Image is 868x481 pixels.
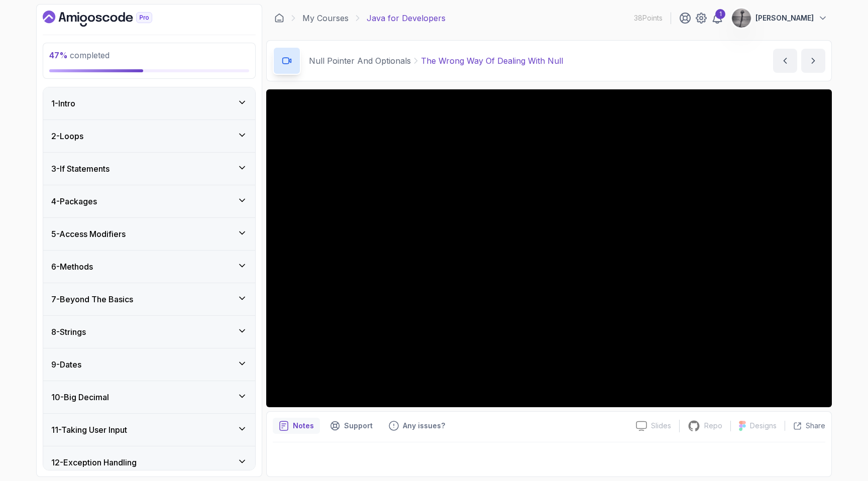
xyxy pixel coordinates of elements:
p: Null Pointer And Optionals [309,55,411,67]
p: Support [344,421,373,431]
span: completed [49,50,110,60]
p: 38 Points [634,13,663,23]
h3: 4 - Packages [51,195,97,207]
button: 11-Taking User Input [43,414,255,446]
h3: 11 - Taking User Input [51,424,127,436]
p: Share [806,421,825,431]
button: Feedback button [383,418,451,434]
img: user profile image [732,9,751,28]
button: 12-Exception Handling [43,446,255,478]
button: notes button [273,418,320,434]
button: 1-Intro [43,87,255,119]
div: 1 [715,9,725,19]
h3: 8 - Strings [51,326,86,338]
h3: 10 - Big Decimal [51,391,109,403]
h3: 6 - Methods [51,261,93,273]
h3: 2 - Loops [51,130,83,142]
h3: 3 - If Statements [51,163,110,175]
p: Notes [293,421,314,431]
p: Any issues? [403,421,445,431]
p: Repo [704,421,722,431]
p: Java for Developers [367,12,446,24]
button: 10-Big Decimal [43,381,255,413]
h3: 1 - Intro [51,97,75,109]
button: Share [785,421,825,431]
button: user profile image[PERSON_NAME] [731,8,828,28]
iframe: 2 - The Wrong Way Of Dealing with Null [266,89,832,407]
button: 9-Dates [43,348,255,381]
button: next content [801,49,825,73]
button: 4-Packages [43,185,255,217]
h3: 7 - Beyond The Basics [51,293,133,305]
button: 6-Methods [43,251,255,283]
a: Dashboard [43,11,175,27]
h3: 5 - Access Modifiers [51,228,126,240]
button: Support button [324,418,379,434]
p: Designs [750,421,777,431]
h3: 9 - Dates [51,358,81,371]
button: previous content [773,49,797,73]
a: My Courses [302,12,349,24]
a: 1 [711,12,723,24]
button: 8-Strings [43,316,255,348]
button: 3-If Statements [43,153,255,185]
button: 7-Beyond The Basics [43,283,255,315]
p: The Wrong Way Of Dealing With Null [421,55,563,67]
p: Slides [651,421,671,431]
span: 47 % [49,50,68,60]
h3: 12 - Exception Handling [51,456,137,468]
a: Dashboard [274,13,284,23]
button: 2-Loops [43,120,255,152]
button: 5-Access Modifiers [43,218,255,250]
p: [PERSON_NAME] [755,13,814,23]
